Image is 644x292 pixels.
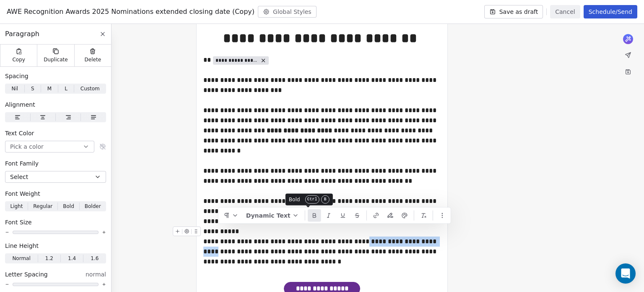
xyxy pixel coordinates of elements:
[258,6,317,18] button: Global Styles
[10,203,23,210] span: Light
[10,173,28,181] span: Select
[44,56,68,63] span: Duplicate
[5,29,39,39] span: Paragraph
[7,7,254,17] span: AWE Recognition Awards 2025 Nominations extended closing date (Copy)
[5,189,40,198] span: Font Weight
[615,263,636,284] div: Open Intercom Messenger
[86,270,106,279] span: normal
[65,85,68,92] span: L
[85,56,101,63] span: Delete
[5,242,39,250] span: Line Height
[33,203,52,210] span: Regular
[305,195,319,204] kbd: Ctrl
[80,85,100,92] span: Custom
[85,203,101,210] span: Bolder
[45,255,53,262] span: 1.2
[91,255,99,262] span: 1.6
[47,85,52,92] span: M
[5,129,34,137] span: Text Color
[68,255,76,262] span: 1.4
[484,5,543,18] button: Save as draft
[5,270,48,279] span: Letter Spacing
[12,255,30,262] span: Normal
[12,56,25,63] span: Copy
[63,203,74,210] span: Bold
[5,100,35,109] span: Alignment
[5,141,94,153] button: Pick a color
[243,209,302,222] button: Dynamic Text
[5,218,32,226] span: Font Size
[584,5,637,18] button: Schedule/Send
[289,196,300,203] span: Bold
[550,5,580,18] button: Cancel
[5,72,29,80] span: Spacing
[321,195,330,204] kbd: B
[31,85,34,92] span: S
[5,159,39,168] span: Font Family
[11,85,18,92] span: Nil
